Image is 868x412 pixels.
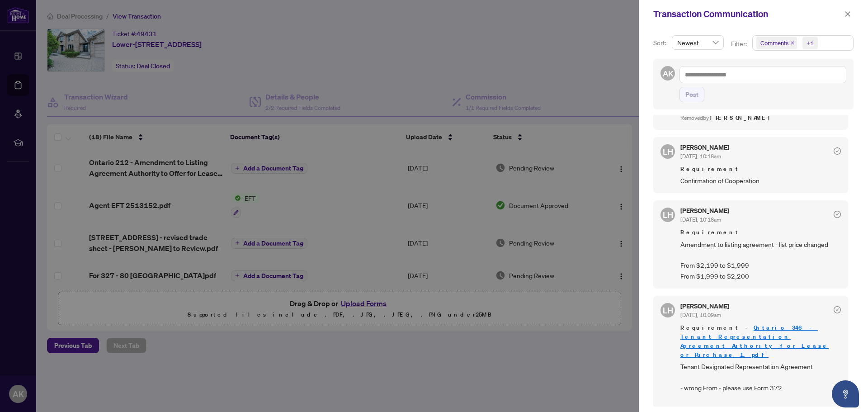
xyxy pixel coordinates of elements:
[834,306,841,313] span: check-circle
[680,312,721,318] span: [DATE], 10:09am
[680,239,841,282] span: Amendment to listing agreement - list price changed From $2,199 to $1,999 From $1,999 to $2,200
[680,228,841,237] span: Requirement
[680,216,721,223] span: [DATE], 10:18am
[663,208,673,221] span: LH
[680,208,729,214] h5: [PERSON_NAME]
[679,87,704,102] button: Post
[832,380,859,407] button: Open asap
[790,41,795,45] span: close
[710,114,775,122] span: [PERSON_NAME]
[844,11,851,17] span: close
[663,145,673,158] span: LH
[662,67,673,80] span: AK
[653,38,668,48] p: Sort:
[680,144,729,151] h5: [PERSON_NAME]
[731,39,748,49] p: Filter:
[680,303,729,309] h5: [PERSON_NAME]
[680,324,829,359] a: Ontario 346 - Tenant Representation Agreement Authority for Lease or Purchase 1.pdf
[760,38,788,47] span: Comments
[680,165,841,174] span: Requirement
[663,304,673,317] span: LH
[653,7,842,21] div: Transaction Communication
[680,114,841,123] div: Removed by
[680,323,841,360] span: Requirement -
[834,211,841,218] span: check-circle
[680,175,841,186] span: Confirmation of Cooperation
[807,38,814,47] div: +1
[834,147,841,155] span: check-circle
[677,36,718,49] span: Newest
[756,37,797,49] span: Comments
[680,153,721,160] span: [DATE], 10:18am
